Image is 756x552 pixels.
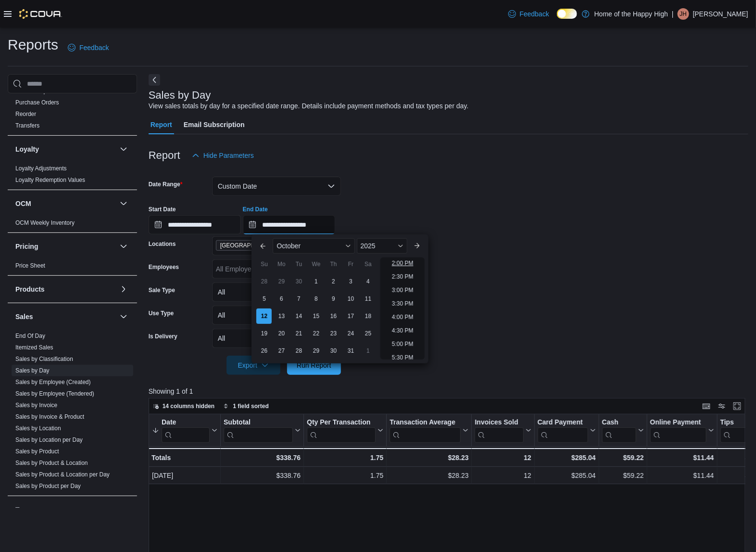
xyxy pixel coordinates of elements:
[15,460,88,466] a: Sales by Product & Location
[650,470,714,482] div: $11.44
[308,274,324,289] div: day-1
[15,111,36,117] a: Reorder
[475,470,531,482] div: 12
[216,240,307,251] span: Sylvan Lake - Hewlett Park Landing - Fire & Flower
[475,418,531,443] button: Invoices Sold
[15,284,45,294] h3: Products
[357,238,407,254] div: Button. Open the year selector. 2025 is currently selected.
[149,180,183,188] label: Date Range
[8,163,137,190] div: Loyalty
[224,418,293,427] div: Subtotal
[256,257,272,272] div: Su
[602,418,636,443] div: Cash
[308,343,324,359] div: day-29
[15,312,116,321] button: Sales
[255,238,271,254] button: Previous Month
[243,205,268,213] label: End Date
[326,274,341,289] div: day-2
[15,165,67,172] a: Loyalty Adjustments
[151,115,172,134] span: Report
[731,400,743,412] button: Enter fullscreen
[360,274,376,289] div: day-4
[650,418,706,427] div: Online Payment
[701,400,712,412] button: Keyboard shortcuts
[15,413,84,421] span: Sales by Invoice & Product
[360,257,376,272] div: Sa
[15,401,57,409] span: Sales by Invoice
[15,333,45,339] a: End Of Day
[15,367,50,374] a: Sales by Day
[15,242,116,251] button: Pricing
[602,418,644,443] button: Cash
[149,386,752,396] p: Showing 1 of 1
[15,379,91,385] a: Sales by Employee (Created)
[326,326,341,341] div: day-23
[152,470,217,482] div: [DATE]
[203,151,254,160] span: Hide Parameters
[504,4,553,24] a: Feedback
[650,418,706,443] div: Online Payment
[224,452,301,463] div: $338.76
[343,274,358,289] div: day-3
[149,333,177,340] label: Is Delivery
[188,146,258,165] button: Hide Parameters
[360,308,376,324] div: day-18
[291,343,306,359] div: day-28
[224,418,301,443] button: Subtotal
[326,308,341,324] div: day-16
[360,326,376,341] div: day-25
[343,326,358,341] div: day-24
[650,452,714,463] div: $11.44
[149,400,219,412] button: 14 columns hidden
[343,257,358,272] div: Fr
[287,356,341,375] button: Run Report
[602,470,644,482] div: $59.22
[232,356,275,375] span: Export
[308,326,324,341] div: day-22
[291,308,306,324] div: day-14
[390,452,468,463] div: $28.23
[291,326,306,341] div: day-21
[149,150,180,161] h3: Report
[162,418,210,443] div: Date
[118,241,129,252] button: Pricing
[388,271,417,282] li: 2:30 PM
[163,402,215,410] span: 14 columns hidden
[243,215,335,234] input: Press the down key to enter a popover containing a calendar. Press the escape key to close the po...
[273,238,354,254] div: Button. Open the month selector. October is currently selected.
[19,9,62,19] img: Cova
[650,418,714,443] button: Online Payment
[15,459,88,467] span: Sales by Product & Location
[380,257,424,359] ul: Time
[274,257,289,272] div: Mo
[388,352,417,363] li: 5:30 PM
[162,418,210,427] div: Date
[277,242,301,250] span: October
[15,390,94,398] span: Sales by Employee (Tendered)
[343,308,358,324] div: day-17
[15,436,83,444] span: Sales by Location per Day
[15,402,57,409] a: Sales by Invoice
[224,418,293,443] div: Subtotal
[8,217,137,232] div: OCM
[672,8,674,20] p: |
[149,263,179,271] label: Employees
[15,122,39,129] a: Transfers
[274,343,289,359] div: day-27
[15,424,61,432] span: Sales by Location
[390,418,468,443] button: Transaction Average
[307,418,376,427] div: Qty Per Transaction
[693,8,748,20] p: [PERSON_NAME]
[360,343,376,359] div: day-1
[388,284,417,296] li: 3:00 PM
[274,326,289,341] div: day-20
[118,198,129,209] button: OCM
[388,257,417,269] li: 2:00 PM
[291,291,306,307] div: day-7
[308,257,324,272] div: We
[149,205,176,213] label: Start Date
[15,177,85,183] a: Loyalty Redemption Values
[15,312,33,321] h3: Sales
[224,470,301,482] div: $338.76
[15,471,110,478] a: Sales by Product & Location per Day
